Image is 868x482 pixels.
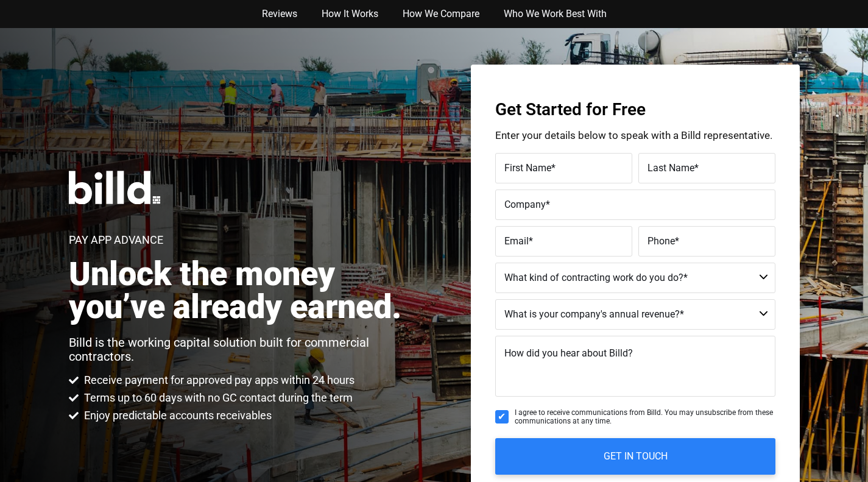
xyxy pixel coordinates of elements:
[69,235,163,246] h1: Pay App Advance
[495,130,775,141] p: Enter your details below to speak with a Billd representative.
[504,235,529,247] span: Email
[69,336,414,364] p: Billd is the working capital solution built for commercial contractors.
[81,373,355,388] span: Receive payment for approved pay apps within 24 hours
[81,408,272,423] span: Enjoy predictable accounts receivables
[647,162,694,174] span: Last Name
[504,347,633,359] span: How did you hear about Billd?
[504,162,551,174] span: First Name
[81,391,353,405] span: Terms up to 60 days with no GC contact during the term
[495,410,509,424] input: I agree to receive communications from Billd. You may unsubscribe from these communications at an...
[495,101,775,118] h3: Get Started for Free
[69,258,414,324] h2: Unlock the money you’ve already earned.
[504,199,546,210] span: Company
[647,235,675,247] span: Phone
[515,408,775,426] span: I agree to receive communications from Billd. You may unsubscribe from these communications at an...
[495,438,775,475] input: GET IN TOUCH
